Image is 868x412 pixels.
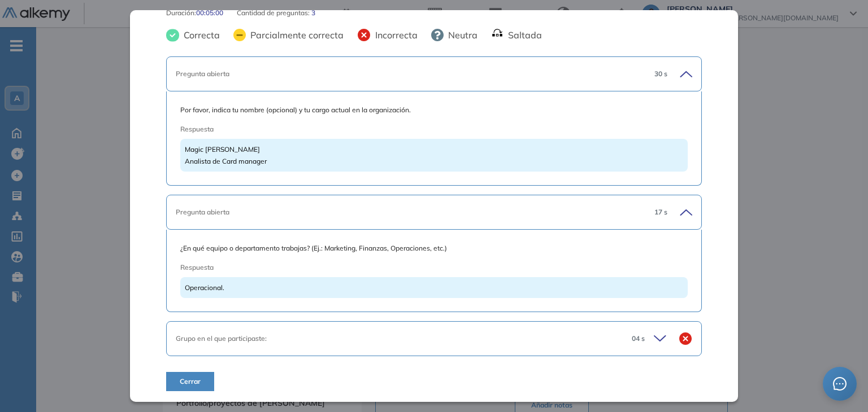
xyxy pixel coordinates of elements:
span: 17 s [654,207,667,217]
span: Respuesta [180,124,636,134]
div: Pregunta abierta [176,69,640,79]
span: Cantidad de preguntas: [237,8,311,18]
span: Por favor, indica tu nombre (opcional) y tu cargo actual en la organización. [180,105,687,115]
button: Cerrar [166,372,214,391]
span: Saltada [504,28,542,42]
span: Incorrecta [371,28,418,42]
span: message [833,377,847,391]
span: 00:05:00 [196,8,223,18]
span: Grupo en el que participaste: [176,334,267,343]
div: Pregunta abierta [176,207,640,217]
span: Magic [PERSON_NAME] Analista de Card manager [185,145,267,165]
span: 04 s [632,334,645,344]
span: Operacional. [185,283,224,292]
span: 3 [311,8,315,18]
span: Neutra [444,28,478,42]
span: 30 s [654,69,667,79]
span: Duración : [166,8,196,18]
span: ¿En qué equipo o departamento trabajas? (Ej.: Marketing, Finanzas, Operaciones, etc.) [180,243,687,253]
span: Correcta [179,28,220,42]
span: Respuesta [180,262,636,273]
span: Parcialmente correcta [246,28,344,42]
span: Cerrar [180,376,201,387]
